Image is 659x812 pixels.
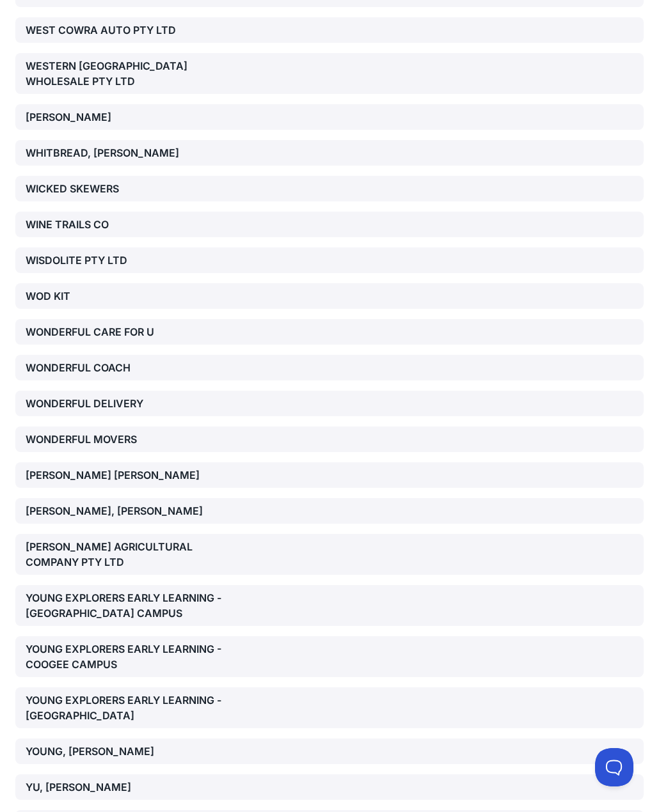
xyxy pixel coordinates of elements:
[26,590,225,621] div: YOUNG EXPLORERS EARLY LEARNING - [GEOGRAPHIC_DATA] CAMPUS
[15,585,644,626] a: YOUNG EXPLORERS EARLY LEARNING - [GEOGRAPHIC_DATA] CAMPUS
[26,58,225,89] div: WESTERN [GEOGRAPHIC_DATA] WHOLESALE PTY LTD
[26,641,225,672] div: YOUNG EXPLORERS EARLY LEARNING - COOGEE CAMPUS
[26,360,225,375] div: WONDERFUL COACH
[15,774,644,800] a: YU, [PERSON_NAME]
[15,319,644,345] a: WONDERFUL CARE FOR U
[26,539,225,570] div: [PERSON_NAME] AGRICULTURAL COMPANY PTY LTD
[595,748,633,786] iframe: Toggle Customer Support
[15,176,644,201] a: WICKED SKEWERS
[15,104,644,130] a: [PERSON_NAME]
[15,462,644,488] a: [PERSON_NAME] [PERSON_NAME]
[26,692,225,723] div: YOUNG EXPLORERS EARLY LEARNING - [GEOGRAPHIC_DATA]
[15,283,644,309] a: WOD KIT
[26,253,225,268] div: WISDOLITE PTY LTD
[15,355,644,380] a: WONDERFUL COACH
[26,181,225,196] div: WICKED SKEWERS
[15,687,644,728] a: YOUNG EXPLORERS EARLY LEARNING - [GEOGRAPHIC_DATA]
[15,391,644,416] a: WONDERFUL DELIVERY
[26,744,225,759] div: YOUNG, [PERSON_NAME]
[26,145,225,160] div: WHITBREAD, [PERSON_NAME]
[15,636,644,677] a: YOUNG EXPLORERS EARLY LEARNING - COOGEE CAMPUS
[15,17,644,43] a: WEST COWRA AUTO PTY LTD
[26,467,225,483] div: [PERSON_NAME] [PERSON_NAME]
[26,324,225,340] div: WONDERFUL CARE FOR U
[26,779,225,795] div: YU, [PERSON_NAME]
[15,212,644,237] a: WINE TRAILS CO
[26,288,225,304] div: WOD KIT
[26,432,225,447] div: WONDERFUL MOVERS
[15,738,644,764] a: YOUNG, [PERSON_NAME]
[26,503,225,519] div: [PERSON_NAME], [PERSON_NAME]
[15,140,644,166] a: WHITBREAD, [PERSON_NAME]
[15,247,644,273] a: WISDOLITE PTY LTD
[15,498,644,524] a: [PERSON_NAME], [PERSON_NAME]
[26,217,225,232] div: WINE TRAILS CO
[15,426,644,452] a: WONDERFUL MOVERS
[26,396,225,411] div: WONDERFUL DELIVERY
[15,53,644,94] a: WESTERN [GEOGRAPHIC_DATA] WHOLESALE PTY LTD
[26,109,225,125] div: [PERSON_NAME]
[26,22,225,38] div: WEST COWRA AUTO PTY LTD
[15,534,644,575] a: [PERSON_NAME] AGRICULTURAL COMPANY PTY LTD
